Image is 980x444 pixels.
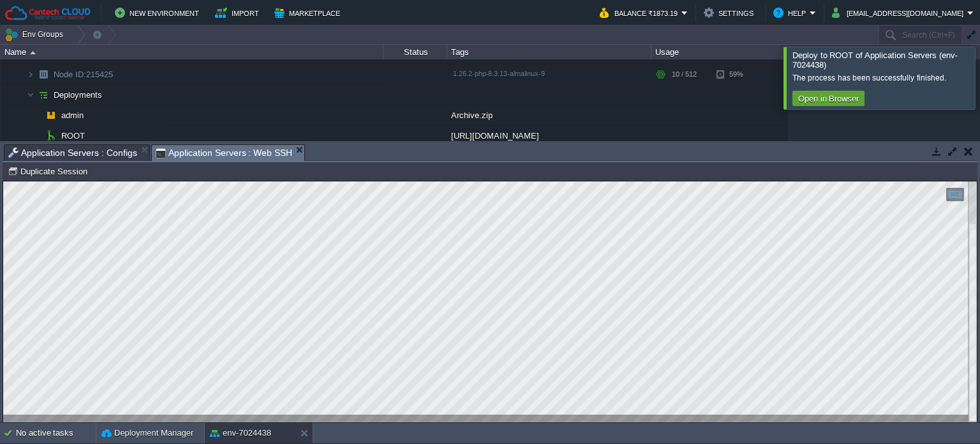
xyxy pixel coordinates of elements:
[16,423,96,443] div: No active tasks
[54,70,86,80] span: Node ID:
[8,145,137,160] span: Application Servers : Configs
[448,45,651,59] div: Tags
[30,51,36,54] img: AMDAwAAAACH5BAEAAAAALAAAAAABAAEAAAICRAEAOw==
[27,65,34,85] img: AMDAwAAAACH5BAEAAAAALAAAAAABAAEAAAICRAEAOw==
[447,106,651,126] div: Archive.zip
[792,73,972,83] div: The process has been successfully finished.
[34,65,52,85] img: AMDAwAAAACH5BAEAAAAALAAAAAABAAEAAAICRAEAOw==
[210,427,271,440] button: env-7024438
[792,50,958,70] span: Deploy to ROOT of Application Servers (env-7024438)
[42,106,60,126] img: AMDAwAAAACH5BAEAAAAALAAAAAABAAEAAAICRAEAOw==
[115,5,203,20] button: New Environment
[704,5,757,20] button: Settings
[34,86,52,105] img: AMDAwAAAACH5BAEAAAAALAAAAAABAAEAAAICRAEAOw==
[42,126,60,146] img: AMDAwAAAACH5BAEAAAAALAAAAAABAAEAAAICRAEAOw==
[60,111,85,121] a: admin
[34,126,42,146] img: AMDAwAAAACH5BAEAAAAALAAAAAABAAEAAAICRAEAOw==
[773,5,810,20] button: Help
[716,65,758,85] div: 59%
[832,5,967,20] button: [EMAIL_ADDRESS][DOMAIN_NAME]
[600,5,681,20] button: Balance ₹1873.19
[1,45,383,59] div: Name
[156,145,293,161] span: Application Servers : Web SSH
[4,26,68,43] button: Env Groups
[215,5,263,20] button: Import
[274,5,344,20] button: Marketplace
[27,86,34,105] img: AMDAwAAAACH5BAEAAAAALAAAAAABAAEAAAICRAEAOw==
[447,126,651,146] div: [URL][DOMAIN_NAME]
[672,65,697,85] div: 10 / 512
[52,70,115,80] span: 215425
[34,106,42,126] img: AMDAwAAAACH5BAEAAAAALAAAAAABAAEAAAICRAEAOw==
[453,70,545,78] span: 1.26.2-php-8.3.13-almalinux-9
[652,45,787,59] div: Usage
[384,45,447,59] div: Status
[52,90,104,101] a: Deployments
[52,70,115,80] a: Node ID:215425
[60,131,87,142] a: ROOT
[8,165,91,177] button: Duplicate Session
[794,93,863,104] button: Open in Browser
[101,427,193,440] button: Deployment Manager
[4,5,91,21] img: Cantech Cloud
